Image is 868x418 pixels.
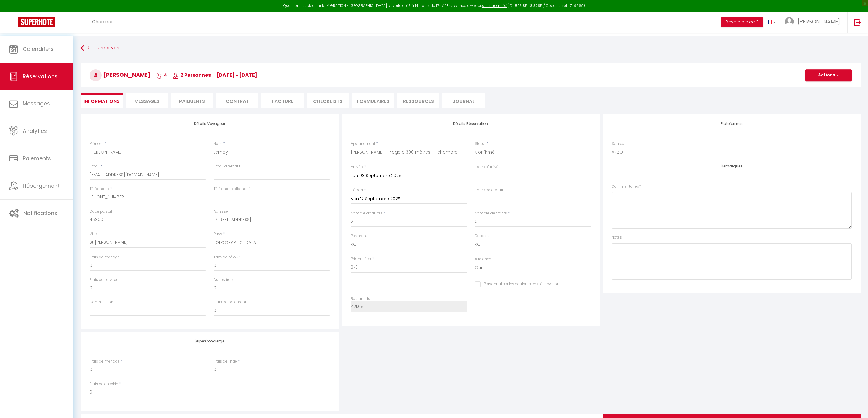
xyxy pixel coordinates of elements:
span: Paiements [23,154,51,162]
li: FORMULAIRES [352,93,394,108]
label: Adresse [214,209,228,214]
span: Réservations [23,73,58,80]
label: Heure d'arrivée [475,164,501,170]
label: Appartement [351,141,375,147]
h4: Plateformes [612,122,852,126]
a: en cliquant ici [482,3,507,8]
span: Hébergement [23,182,60,189]
span: Chercher [92,18,113,25]
img: Super Booking [18,17,55,27]
label: A relancer [475,256,493,262]
span: Calendriers [23,45,54,53]
li: Informations [81,93,123,108]
label: Départ [351,187,363,193]
label: Commission [90,299,113,305]
button: Open LiveChat chat widget [5,2,23,20]
label: Prénom [90,141,104,147]
label: Nombre d'adultes [351,211,383,216]
h4: Remarques [612,164,852,168]
span: Notifications [23,209,57,217]
button: Actions [805,69,852,81]
li: Paiements [171,93,213,108]
li: CHECKLISTS [307,93,349,108]
label: Email [90,164,100,169]
label: Ville [90,231,97,237]
label: Commentaires [612,184,641,189]
label: Téléphone alternatif [214,186,250,192]
span: 2 Personnes [173,72,211,79]
label: Deposit [475,233,489,239]
label: Source [612,141,624,147]
h4: SuperConcierge [90,339,330,343]
label: Heure de départ [475,187,503,193]
li: Journal [442,93,485,108]
li: Facture [261,93,304,108]
button: Besoin d'aide ? [721,17,763,27]
span: [DATE] - [DATE] [217,72,257,79]
label: Frais de service [90,277,117,283]
label: Pays [214,231,222,237]
span: Messages [23,100,50,107]
a: Retourner vers [81,43,861,54]
label: Email alternatif [214,164,240,169]
a: ... [PERSON_NAME] [780,12,847,33]
label: Frais de ménage [90,359,120,364]
h4: Détails Voyageur [90,122,330,126]
label: Code postal [90,209,112,214]
label: Téléphone [90,186,109,192]
a: Chercher [87,12,117,33]
label: Nombre d'enfants [475,211,507,216]
span: [PERSON_NAME] [798,18,840,25]
li: Contrat [216,93,258,108]
label: Notes [612,235,622,240]
label: Taxe de séjour [214,254,239,260]
label: Nom [214,141,222,147]
label: Arrivée [351,164,363,170]
label: Restant dû [351,296,370,302]
span: [PERSON_NAME] [90,71,150,79]
label: Autres frais [214,277,234,283]
h4: Détails Réservation [351,122,591,126]
li: Ressources [397,93,439,108]
label: Payment [351,233,367,239]
label: Frais de ménage [90,254,120,260]
span: 4 [156,72,167,79]
label: Frais de linge [214,359,237,364]
label: Prix nuitées [351,256,371,262]
span: Analytics [23,127,47,135]
img: logout [854,18,861,26]
label: Frais de paiement [214,299,246,305]
label: Frais de checkin [90,381,118,387]
label: Statut [475,141,486,147]
span: Messages [134,98,160,105]
img: ... [785,17,794,26]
